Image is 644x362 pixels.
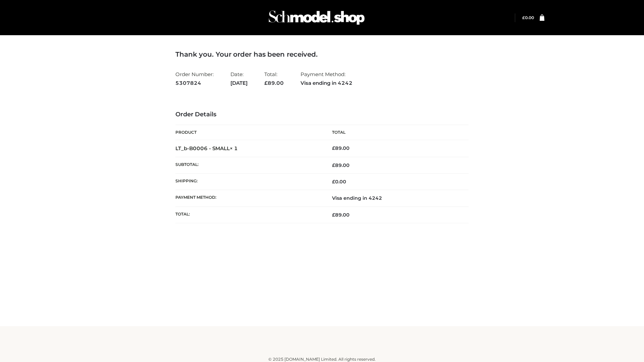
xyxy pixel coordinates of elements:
[332,179,346,185] bdi: 0.00
[332,179,335,185] span: £
[322,190,469,206] td: Visa ending in 4242
[175,190,322,206] th: Payment method:
[522,15,534,20] bdi: 0.00
[175,125,322,140] th: Product
[332,162,350,168] span: 89.00
[175,68,214,89] li: Order Number:
[301,68,353,89] li: Payment Method:
[175,145,238,152] strong: LT_b-B0006 - SMALL
[332,145,350,151] bdi: 89.00
[332,145,335,151] span: £
[264,80,268,86] span: £
[301,79,353,87] strong: Visa ending in 4242
[332,212,335,218] span: £
[175,111,469,118] h3: Order Details
[264,80,284,86] span: 89.00
[230,145,238,152] strong: × 1
[175,174,322,190] th: Shipping:
[175,206,322,223] th: Total:
[522,15,525,20] span: £
[522,15,534,20] a: £0.00
[230,79,248,87] strong: [DATE]
[230,68,248,89] li: Date:
[175,79,214,87] strong: 5307824
[264,68,284,89] li: Total:
[175,50,469,58] h3: Thank you. Your order has been received.
[175,157,322,173] th: Subtotal:
[322,125,469,140] th: Total
[332,162,335,168] span: £
[266,4,367,31] img: Schmodel Admin 964
[332,212,350,218] span: 89.00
